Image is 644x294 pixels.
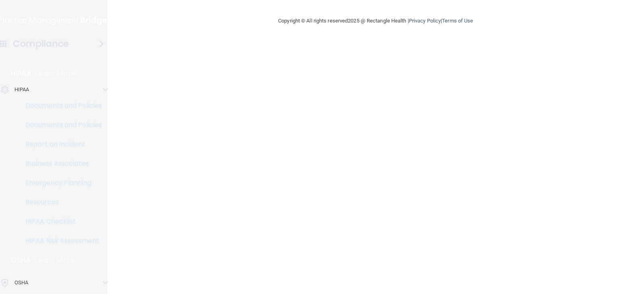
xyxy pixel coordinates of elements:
[5,218,115,226] p: HIPAA Checklist
[14,278,28,288] p: OSHA
[229,8,522,34] div: Copyright © All rights reserved 2025 @ Rectangle Health | |
[35,69,78,78] p: Learn More!
[14,85,29,95] p: HIPAA
[5,121,115,129] p: Documents and Policies
[5,102,115,110] p: Documents and Policies
[35,255,78,265] p: Learn More!
[5,179,115,187] p: Emergency Planning
[409,18,441,24] a: Privacy Policy
[5,237,115,245] p: HIPAA Risk Assessment
[13,38,69,49] h4: Compliance
[11,255,31,265] p: OSHA
[5,198,115,206] p: Resources
[442,18,473,24] a: Terms of Use
[11,69,31,78] p: HIPAA
[5,160,115,168] p: Business Associates
[5,140,115,148] p: Report an Incident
